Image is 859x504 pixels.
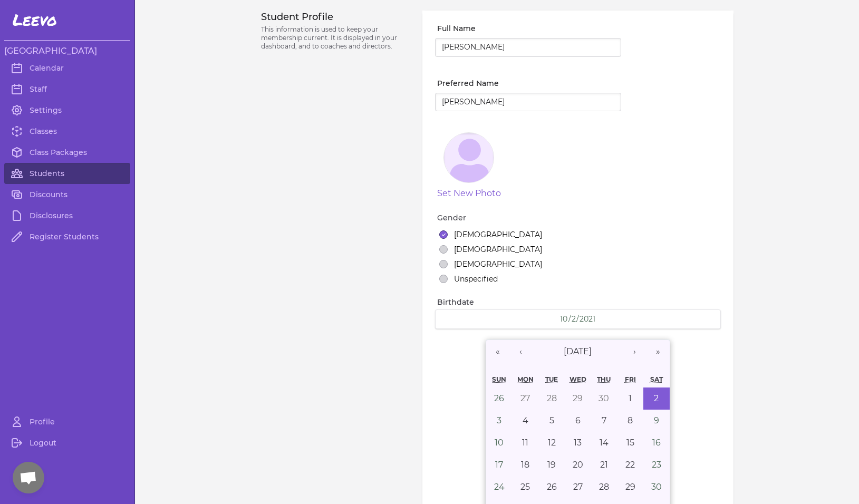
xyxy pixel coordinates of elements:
button: October 16, 2021 [643,432,670,454]
button: October 9, 2021 [643,410,670,432]
input: DD [571,314,576,324]
label: Preferred Name [437,78,621,89]
label: [DEMOGRAPHIC_DATA] [454,244,542,255]
button: September 29, 2021 [565,387,591,410]
label: Full Name [437,23,621,34]
a: Settings [4,100,130,121]
abbr: October 28, 2021 [599,482,609,492]
abbr: October 30, 2021 [651,482,662,492]
a: Staff [4,79,130,100]
button: October 27, 2021 [565,476,591,498]
abbr: September 28, 2021 [547,393,557,403]
abbr: October 13, 2021 [574,438,582,448]
button: October 3, 2021 [486,410,513,432]
abbr: October 10, 2021 [495,438,504,448]
button: October 29, 2021 [617,476,643,498]
abbr: September 26, 2021 [494,393,504,403]
input: Richard [435,93,621,112]
button: October 2, 2021 [643,387,670,410]
button: October 26, 2021 [538,476,565,498]
button: October 23, 2021 [643,454,670,476]
button: October 7, 2021 [591,410,617,432]
abbr: October 6, 2021 [575,415,581,425]
a: Class Packages [4,142,130,163]
span: / [568,314,571,324]
a: Logout [4,432,130,453]
abbr: September 27, 2021 [520,393,530,403]
button: October 13, 2021 [565,432,591,454]
abbr: October 18, 2021 [521,460,529,470]
input: Richard Button [435,38,621,57]
button: October 11, 2021 [513,432,539,454]
abbr: October 19, 2021 [547,460,556,470]
abbr: October 12, 2021 [548,438,556,448]
span: [DATE] [564,346,592,356]
abbr: October 21, 2021 [600,460,608,470]
abbr: October 1, 2021 [629,393,632,403]
button: October 18, 2021 [513,454,539,476]
abbr: October 20, 2021 [573,460,583,470]
abbr: October 23, 2021 [652,460,661,470]
label: Birthdate [437,297,720,307]
a: Register Students [4,226,130,247]
abbr: October 16, 2021 [652,438,661,448]
button: ‹ [509,340,533,363]
button: October 28, 2021 [591,476,617,498]
a: Disclosures [4,205,130,226]
button: October 5, 2021 [538,410,565,432]
abbr: Monday [517,375,534,383]
button: October 21, 2021 [591,454,617,476]
label: Unspecified [454,274,498,284]
button: October 10, 2021 [486,432,513,454]
a: Students [4,163,130,184]
button: October 4, 2021 [513,410,539,432]
abbr: October 15, 2021 [626,438,634,448]
abbr: October 3, 2021 [497,415,501,425]
button: October 24, 2021 [486,476,513,498]
abbr: October 27, 2021 [573,482,583,492]
abbr: October 11, 2021 [522,438,528,448]
abbr: October 8, 2021 [628,415,633,425]
button: Set New Photo [437,187,501,200]
a: Classes [4,121,130,142]
label: [DEMOGRAPHIC_DATA] [454,229,542,240]
abbr: October 2, 2021 [654,393,659,403]
abbr: September 29, 2021 [573,393,583,403]
button: October 17, 2021 [486,454,513,476]
h3: Student Profile [261,11,410,23]
a: Profile [4,411,130,432]
button: October 12, 2021 [538,432,565,454]
abbr: October 22, 2021 [625,460,635,470]
span: / [576,314,579,324]
button: October 1, 2021 [617,387,643,410]
abbr: September 30, 2021 [599,393,609,403]
button: October 15, 2021 [617,432,643,454]
abbr: October 7, 2021 [602,415,606,425]
button: October 6, 2021 [565,410,591,432]
input: YYYY [579,314,596,324]
abbr: October 9, 2021 [654,415,659,425]
abbr: October 5, 2021 [549,415,554,425]
abbr: Saturday [650,375,663,383]
abbr: Tuesday [545,375,558,383]
abbr: October 29, 2021 [625,482,635,492]
abbr: Wednesday [570,375,586,383]
button: › [623,340,646,363]
button: » [646,340,670,363]
button: September 26, 2021 [486,387,513,410]
abbr: October 25, 2021 [520,482,530,492]
button: October 22, 2021 [617,454,643,476]
button: October 25, 2021 [513,476,539,498]
abbr: Thursday [597,375,611,383]
a: Calendar [4,57,130,79]
div: Open chat [13,462,44,493]
button: October 20, 2021 [565,454,591,476]
abbr: October 4, 2021 [523,415,528,425]
abbr: October 24, 2021 [494,482,505,492]
button: October 14, 2021 [591,432,617,454]
a: Discounts [4,184,130,205]
button: October 19, 2021 [538,454,565,476]
label: [DEMOGRAPHIC_DATA] [454,259,542,269]
abbr: October 14, 2021 [600,438,609,448]
button: September 27, 2021 [513,387,539,410]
